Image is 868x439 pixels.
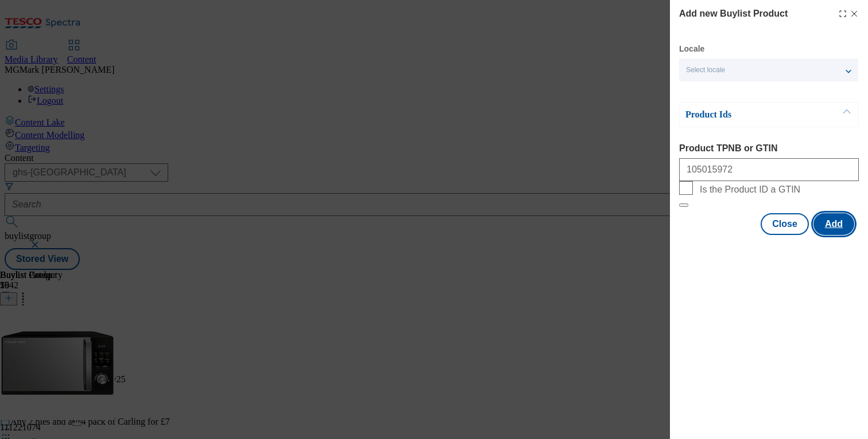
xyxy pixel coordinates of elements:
[761,213,809,235] button: Close
[686,66,725,75] span: Select locale
[685,109,806,120] p: Product Ids
[679,58,858,81] button: Select locale
[700,185,800,195] span: Is the Product ID a GTIN
[679,7,788,21] h4: Add new Buylist Product
[679,143,859,154] label: Product TPNB or GTIN
[679,158,859,181] input: Enter 1 or 20 space separated Product TPNB or GTIN
[679,46,704,52] label: Locale
[813,213,854,235] button: Add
